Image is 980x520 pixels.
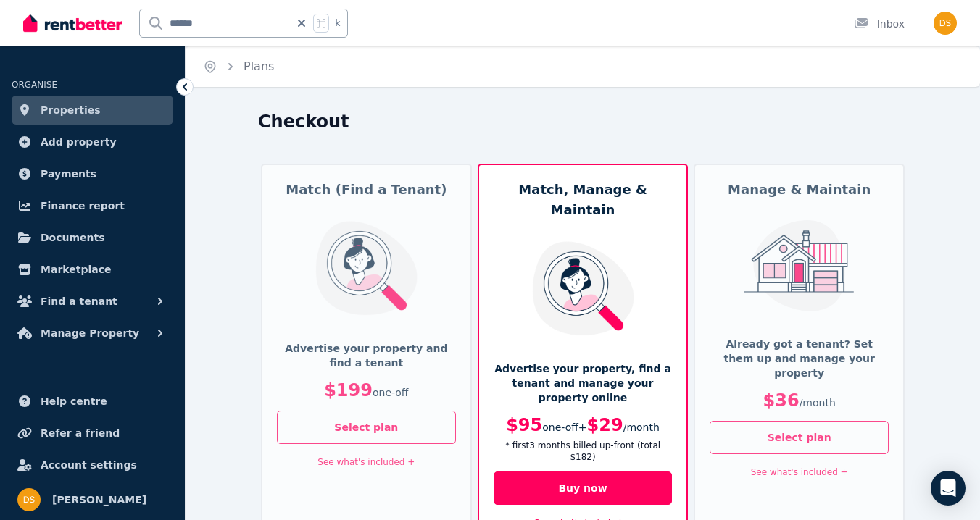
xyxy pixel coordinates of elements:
a: Help centre [12,387,173,416]
img: Match (Find a Tenant) [307,220,426,316]
a: Refer a friend [12,419,173,448]
span: Add property [41,133,117,151]
span: $29 [587,415,623,435]
span: $36 [763,390,800,411]
h5: Match, Manage & Maintain [494,180,673,220]
button: Select plan [277,411,456,444]
a: Documents [12,223,173,252]
span: one-off [373,387,409,398]
h1: Checkout [258,110,349,133]
button: Select plan [710,421,889,454]
img: RentBetter [23,12,122,34]
h5: Manage & Maintain [710,180,889,200]
span: ORGANISE [12,80,57,90]
div: Inbox [854,17,905,31]
a: Marketplace [12,255,173,284]
a: Plans [244,59,274,73]
span: / month [800,397,836,408]
p: Advertise your property and find a tenant [277,341,456,370]
span: [PERSON_NAME] [52,491,146,508]
span: Manage Property [41,324,139,342]
nav: Breadcrumb [186,46,291,87]
a: See what's included + [751,467,848,477]
a: Account settings [12,450,173,479]
span: Finance report [41,197,125,214]
a: Add property [12,127,173,156]
button: Manage Property [12,319,173,348]
span: Payments [41,165,96,183]
a: Payments [12,159,173,188]
button: Buy now [494,471,673,505]
h5: Match (Find a Tenant) [277,180,456,200]
span: Marketplace [41,261,111,278]
span: one-off [542,422,578,433]
span: Help centre [41,393,107,410]
span: $95 [506,415,542,435]
span: $199 [324,380,373,401]
img: Don Siyambalapitiya [934,12,957,35]
span: Refer a friend [41,424,120,442]
button: Find a tenant [12,287,173,316]
a: Finance report [12,191,173,220]
img: Don Siyambalapitiya [17,488,41,511]
a: Properties [12,96,173,125]
span: Account settings [41,456,137,474]
a: See what's included + [317,457,415,467]
img: Match, Manage & Maintain [523,240,643,336]
p: Advertise your property, find a tenant and manage your property online [494,361,673,405]
span: k [335,17,340,29]
span: + [578,422,587,433]
span: / month [623,422,660,433]
span: Properties [41,101,101,119]
p: * first 3 month s billed up-front (total $182 ) [494,440,673,463]
span: Find a tenant [41,293,117,310]
span: Documents [41,229,105,246]
img: Manage & Maintain [739,220,859,311]
p: Already got a tenant? Set them up and manage your property [710,337,889,380]
div: Open Intercom Messenger [931,471,966,506]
